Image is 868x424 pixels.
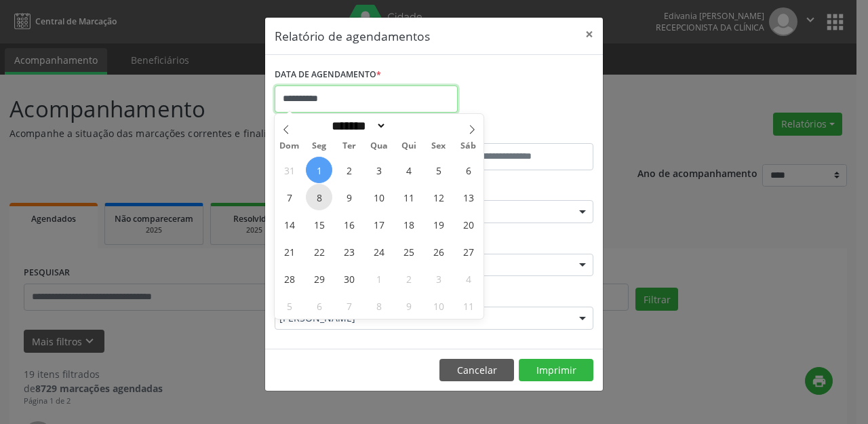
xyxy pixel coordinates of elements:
span: Outubro 11, 2025 [455,292,481,319]
span: Setembro 7, 2025 [276,184,302,210]
span: Ter [334,142,364,151]
button: Cancelar [439,359,514,382]
span: Setembro 25, 2025 [395,238,422,265]
span: Setembro 24, 2025 [366,238,392,265]
span: Setembro 28, 2025 [276,265,302,292]
input: Year [387,119,431,133]
span: Setembro 10, 2025 [366,184,392,210]
select: Month [327,119,387,133]
span: Setembro 17, 2025 [366,211,392,237]
span: Setembro 9, 2025 [336,184,362,210]
span: Setembro 30, 2025 [336,265,362,292]
span: Setembro 29, 2025 [306,265,332,292]
button: Close [576,18,603,51]
span: Outubro 10, 2025 [425,292,452,319]
span: Setembro 15, 2025 [306,211,332,237]
span: Outubro 4, 2025 [455,265,481,292]
span: Seg [304,142,334,151]
span: Setembro 19, 2025 [425,211,452,237]
span: Qui [394,142,424,151]
span: Setembro 26, 2025 [425,238,452,265]
span: Setembro 4, 2025 [395,157,422,183]
span: Setembro 6, 2025 [455,157,481,183]
span: Outubro 6, 2025 [306,292,332,319]
span: Sáb [454,142,484,151]
span: Setembro 20, 2025 [455,211,481,237]
span: Setembro 5, 2025 [425,157,452,183]
label: DATA DE AGENDAMENTO [275,64,381,85]
span: Outubro 3, 2025 [425,265,452,292]
span: Outubro 8, 2025 [366,292,392,319]
span: Agosto 31, 2025 [276,157,302,183]
span: Outubro 9, 2025 [395,292,422,319]
label: ATÉ [437,122,593,143]
span: Setembro 21, 2025 [276,238,302,265]
span: Setembro 14, 2025 [276,211,302,237]
span: Setembro 18, 2025 [395,211,422,237]
span: Setembro 13, 2025 [455,184,481,210]
span: Outubro 5, 2025 [276,292,302,319]
span: Setembro 12, 2025 [425,184,452,210]
h5: Relatório de agendamentos [275,27,430,45]
span: Outubro 1, 2025 [366,265,392,292]
span: Setembro 22, 2025 [306,238,332,265]
span: Qua [364,142,394,151]
span: Setembro 16, 2025 [336,211,362,237]
span: Dom [275,142,304,151]
span: Sex [424,142,454,151]
span: Setembro 27, 2025 [455,238,481,265]
span: Setembro 2, 2025 [336,157,362,183]
button: Imprimir [519,359,593,382]
span: Outubro 7, 2025 [336,292,362,319]
span: Setembro 1, 2025 [306,157,332,183]
span: Setembro 23, 2025 [336,238,362,265]
span: Setembro 3, 2025 [366,157,392,183]
span: Setembro 8, 2025 [306,184,332,210]
span: Setembro 11, 2025 [395,184,422,210]
span: Outubro 2, 2025 [395,265,422,292]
